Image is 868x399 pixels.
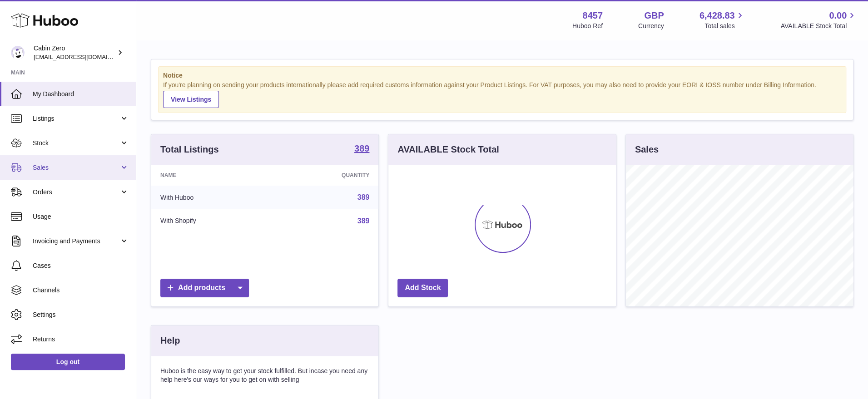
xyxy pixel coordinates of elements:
span: Returns [33,335,129,344]
span: Invoicing and Payments [33,237,119,246]
a: Add products [160,279,249,297]
span: AVAILABLE Stock Total [780,22,857,30]
a: 6,428.83 Total sales [699,10,745,30]
span: Total sales [704,22,745,30]
h3: AVAILABLE Stock Total [397,143,499,156]
h3: Sales [635,143,659,156]
th: Quantity [274,165,379,186]
div: If you're planning on sending your products internationally please add required customs informati... [163,81,841,108]
span: My Dashboard [33,90,129,99]
span: Cases [33,261,129,270]
a: Add Stock [397,279,448,297]
td: With Huboo [151,186,274,209]
strong: 389 [354,144,369,153]
img: huboo@cabinzero.com [11,46,25,59]
strong: GBP [644,10,664,22]
div: Cabin Zero [34,44,115,61]
span: Stock [33,139,119,148]
span: Channels [33,286,129,295]
div: Currency [638,22,664,30]
td: With Shopify [151,209,274,233]
a: Log out [11,354,125,370]
strong: 8457 [582,10,603,22]
span: [EMAIL_ADDRESS][DOMAIN_NAME] [34,53,134,60]
span: Sales [33,163,119,172]
span: Orders [33,188,119,197]
strong: Notice [163,71,841,80]
a: 0.00 AVAILABLE Stock Total [780,10,857,30]
span: Usage [33,212,129,221]
a: 389 [354,144,369,155]
span: Settings [33,310,129,319]
a: 389 [357,217,370,225]
div: Huboo Ref [572,22,603,30]
h3: Help [160,335,180,347]
th: Name [151,165,274,186]
span: 6,428.83 [699,10,735,22]
a: 389 [357,193,370,201]
span: Listings [33,114,119,123]
a: View Listings [163,91,219,108]
p: Huboo is the easy way to get your stock fulfilled. But incase you need any help here's our ways f... [160,367,369,384]
h3: Total Listings [160,143,219,156]
span: 0.00 [829,10,847,22]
